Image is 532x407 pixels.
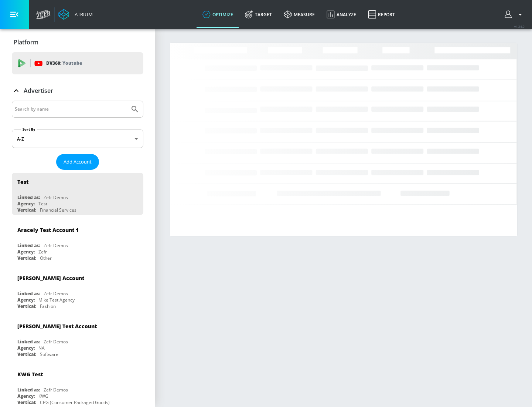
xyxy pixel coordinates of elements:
[12,173,143,215] div: TestLinked as:Zefr DemosAgency:TestVertical:Financial Services
[17,290,40,297] div: Linked as:
[58,9,93,20] a: Atrium
[44,242,68,249] div: Zefr Demos
[12,32,143,53] div: Platform
[40,303,56,309] div: Fashion
[56,154,99,170] button: Add Account
[17,323,97,330] div: [PERSON_NAME] Test Account
[17,387,40,393] div: Linked as:
[38,345,45,351] div: NA
[46,59,82,67] p: DV360:
[12,221,143,263] div: Aracely Test Account 1Linked as:Zefr DemosAgency:ZefrVertical:Other
[17,226,79,233] div: Aracely Test Account 1
[17,242,40,249] div: Linked as:
[44,387,68,393] div: Zefr Demos
[38,249,47,255] div: Zefr
[38,297,75,303] div: Mike Test Agency
[15,104,127,114] input: Search by name
[321,1,362,28] a: Analyze
[17,393,35,399] div: Agency:
[44,290,68,297] div: Zefr Demos
[40,207,76,213] div: Financial Services
[17,339,40,345] div: Linked as:
[17,303,36,309] div: Vertical:
[17,275,84,282] div: [PERSON_NAME] Account
[514,24,525,28] span: v 4.24.0
[239,1,278,28] a: Target
[278,1,321,28] a: measure
[40,255,52,261] div: Other
[17,178,28,185] div: Test
[12,317,143,359] div: [PERSON_NAME] Test AccountLinked as:Zefr DemosAgency:NAVertical:Software
[64,158,92,166] span: Add Account
[72,11,93,18] div: Atrium
[40,399,110,406] div: CPG (Consumer Packaged Goods)
[17,207,36,213] div: Vertical:
[17,297,35,303] div: Agency:
[12,269,143,311] div: [PERSON_NAME] AccountLinked as:Zefr DemosAgency:Mike Test AgencyVertical:Fashion
[40,351,58,357] div: Software
[17,345,35,351] div: Agency:
[38,201,47,207] div: Test
[362,1,401,28] a: Report
[21,127,37,132] label: Sort By
[12,80,143,101] div: Advertiser
[17,399,36,406] div: Vertical:
[38,393,48,399] div: KWG
[62,59,82,67] p: Youtube
[17,249,35,255] div: Agency:
[12,52,143,74] div: DV360: Youtube
[17,371,43,378] div: KWG Test
[24,87,53,95] p: Advertiser
[14,38,38,46] p: Platform
[12,129,143,148] div: A-Z
[197,1,239,28] a: optimize
[17,201,35,207] div: Agency:
[44,194,68,201] div: Zefr Demos
[44,339,68,345] div: Zefr Demos
[17,194,40,201] div: Linked as:
[17,351,36,357] div: Vertical:
[17,255,36,261] div: Vertical:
